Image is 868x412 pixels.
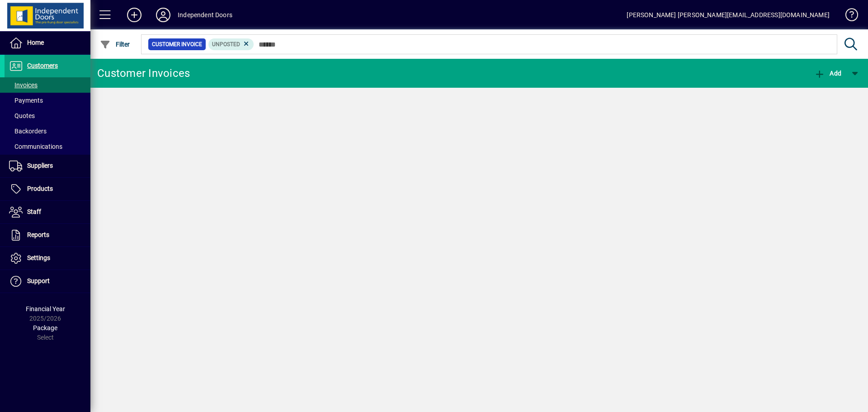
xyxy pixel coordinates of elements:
span: Filter [100,41,130,48]
a: Knowledge Base [839,2,857,31]
a: Suppliers [5,155,90,177]
span: Suppliers [27,162,53,169]
a: Backorders [5,123,90,139]
a: Payments [5,93,90,108]
span: Customer Invoice [152,40,202,49]
a: Communications [5,139,90,154]
span: Backorders [9,128,47,135]
button: Filter [98,36,132,52]
span: Support [27,277,50,284]
span: Reports [27,231,49,238]
button: Profile [149,7,178,23]
span: Customers [27,62,58,69]
span: Payments [9,97,43,104]
span: Communications [9,143,62,150]
a: Settings [5,247,90,270]
a: Products [5,178,90,200]
span: Quotes [9,112,35,119]
button: Add [120,7,149,23]
button: Add [812,65,844,81]
div: Customer Invoices [97,66,190,81]
span: Products [27,185,53,192]
mat-chip: Customer Invoice Status: Unposted [208,38,254,50]
div: Independent Doors [178,8,232,22]
span: Settings [27,254,50,261]
a: Reports [5,224,90,246]
a: Support [5,270,90,293]
span: Staff [27,208,41,215]
a: Staff [5,201,90,223]
span: Unposted [212,41,240,47]
span: Home [27,39,44,46]
span: Add [814,70,841,77]
div: [PERSON_NAME] [PERSON_NAME][EMAIL_ADDRESS][DOMAIN_NAME] [627,8,830,22]
span: Financial Year [26,305,65,313]
span: Invoices [9,81,38,89]
span: Package [33,324,57,331]
a: Quotes [5,108,90,123]
a: Invoices [5,77,90,93]
a: Home [5,32,90,54]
